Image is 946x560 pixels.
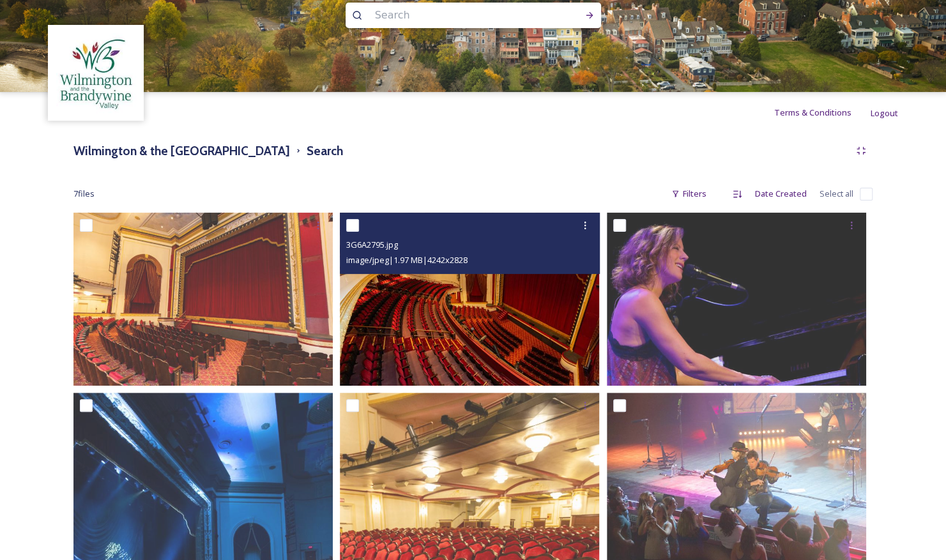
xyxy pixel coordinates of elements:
[820,188,853,200] span: Select all
[774,107,851,118] span: Terms & Conditions
[73,213,333,386] img: 3G6A2723.jpg
[774,105,871,120] a: Terms & Conditions
[346,254,468,266] span: image/jpeg | 1.97 MB | 4242 x 2828
[73,142,290,160] h3: Wilmington & the [GEOGRAPHIC_DATA]
[665,181,713,206] div: Filters
[749,181,813,206] div: Date Created
[607,213,866,385] img: SarahMcLachlan_18-19.jpg
[346,239,398,250] span: 3G6A2795.jpg
[50,27,142,119] img: download%20%281%29.jpeg
[369,1,544,29] input: Search
[340,213,599,386] img: 3G6A2795.jpg
[307,142,343,160] h3: Search
[871,107,898,119] span: Logout
[73,188,95,200] span: 7 file s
